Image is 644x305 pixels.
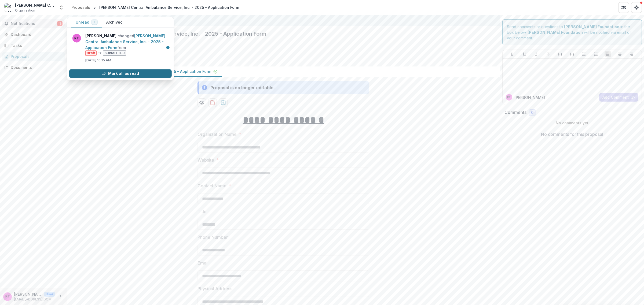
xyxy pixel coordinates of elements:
[504,110,526,115] h2: Comments
[69,69,172,78] button: Mark all as read
[197,208,207,215] p: Title
[541,131,603,137] p: No comments for this proposal
[569,51,575,57] button: Heading 2
[197,157,214,163] p: Website
[99,5,239,10] div: [PERSON_NAME] Central Ambulance Service, Inc. - 2025 - Application Form
[557,51,563,57] button: Heading 1
[521,51,528,57] button: Underline
[2,52,65,61] a: Proposals
[502,19,642,45] div: Send comments or questions to in the box below. will be notified via email of your comment.
[531,110,533,115] span: 0
[11,54,60,59] div: Proposals
[197,131,237,137] p: Organization Name
[528,30,583,35] strong: [PERSON_NAME] Foundation
[11,32,60,37] div: Dashboard
[210,84,275,91] div: Proposal is no longer editable.
[509,51,515,57] button: Bold
[545,51,551,57] button: Strike
[533,51,539,57] button: Italicize
[15,2,55,8] div: [PERSON_NAME] Central Ambulance Service, Inc.
[197,285,232,292] p: Physical Address
[208,98,217,107] button: download-proposal
[5,295,10,298] div: Pamela Thomas
[71,31,487,37] h2: [PERSON_NAME] Central Ambulance Service, Inc. - 2025 - Application Form
[14,291,42,297] p: [PERSON_NAME]
[57,2,65,13] button: Open entity switcher
[581,51,587,57] button: Bullet List
[85,34,165,50] a: [PERSON_NAME] Central Ambulance Service, Inc. - 2025 - Application Form
[69,3,241,11] nav: breadcrumb
[2,41,65,50] a: Tasks
[71,17,102,28] button: Unread
[85,33,169,56] p: changed from
[11,43,60,48] div: Tasks
[57,21,63,26] span: 1
[15,8,35,13] span: Organization
[197,260,208,266] p: Email
[593,51,599,57] button: Ordered List
[57,293,64,300] button: More
[14,297,55,302] p: [EMAIL_ADDRESS][DOMAIN_NAME]
[11,21,57,26] span: Notifications
[197,234,228,240] p: Phone Number
[197,183,226,189] p: Contact Name
[631,2,642,13] button: Get Help
[71,17,496,24] div: [PERSON_NAME] Foundation
[605,51,611,57] button: Align Left
[2,63,65,72] a: Documents
[71,5,90,10] div: Proposals
[514,95,545,100] p: [PERSON_NAME]
[599,93,638,102] button: Add Comment
[94,20,95,24] span: 1
[628,51,635,57] button: Align Right
[69,3,92,11] a: Proposals
[2,30,65,39] a: Dashboard
[44,292,55,297] p: User
[564,24,619,29] strong: [PERSON_NAME] Foundation
[618,2,629,13] button: Partners
[2,19,65,28] button: Notifications1
[507,96,511,99] div: Pamela Thomas
[617,51,623,57] button: Align Center
[504,120,640,126] p: No comments yet
[11,65,60,70] div: Documents
[4,3,13,12] img: KAMP Central Ambulance Service, Inc.
[197,98,206,107] button: Preview 789a1945-dd87-4825-a908-1cb819ce59dd-0.pdf
[219,98,228,107] button: download-proposal
[102,17,127,28] button: Archived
